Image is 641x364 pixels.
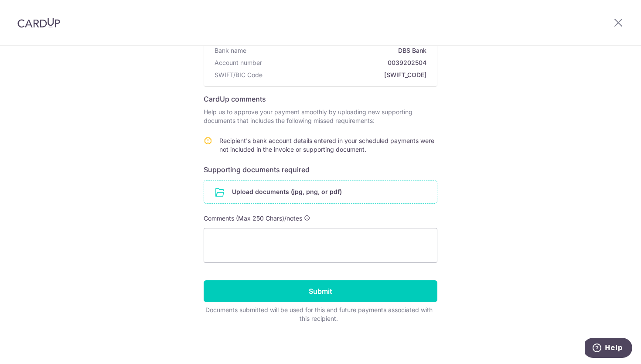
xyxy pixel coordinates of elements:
[204,214,302,222] span: Comments (Max 250 Chars)/notes
[266,71,426,79] span: [SWIFT_CODE]
[219,137,434,153] span: Recipient's bank account details entered in your scheduled payments were not included in the invo...
[215,58,262,67] span: Account number
[585,338,632,360] iframe: Opens a widget where you can find more information
[250,46,426,55] span: DBS Bank
[215,46,246,55] span: Bank name
[17,17,60,28] img: CardUp
[204,280,437,302] input: Submit
[204,94,437,104] h6: CardUp comments
[215,71,263,79] span: SWIFT/BIC Code
[204,164,437,175] h6: Supporting documents required
[204,108,437,125] p: Help us to approve your payment smoothly by uploading new supporting documents that includes the ...
[204,306,434,323] div: Documents submitted will be used for this and future payments associated with this recipient.
[266,58,426,67] span: 0039202504
[204,180,437,204] div: Upload documents (jpg, png, or pdf)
